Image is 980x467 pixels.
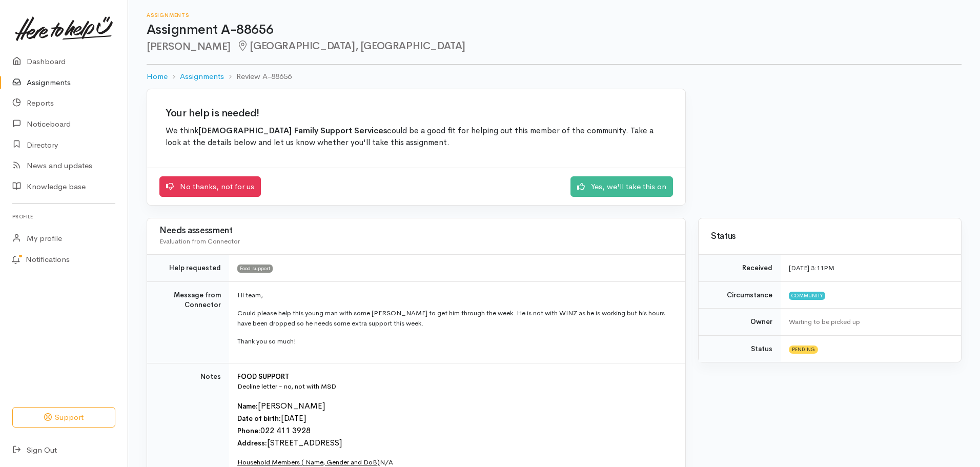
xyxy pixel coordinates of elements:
p: Decline letter - no, not with MSD [237,372,673,392]
h3: Needs assessment [159,226,673,236]
h1: Assignment A-88656 [147,23,962,37]
span: Evaluation from Connector [159,237,240,246]
span: [GEOGRAPHIC_DATA], [GEOGRAPHIC_DATA] [237,39,465,52]
font: [STREET_ADDRESS] [267,437,342,448]
td: Status [699,335,781,362]
span: Address: [237,439,267,448]
a: Yes, we'll take this on [570,176,673,197]
a: No thanks, not for us [159,176,261,197]
font: 022 411 3928 [260,425,311,436]
td: Owner [699,309,781,336]
p: We think could be a good fit for helping out this member of the community. Take a look at the det... [166,125,667,149]
span: Pending [789,346,818,354]
p: Could please help this young man with some [PERSON_NAME] to get him through the week. He is not w... [237,308,673,328]
b: [DEMOGRAPHIC_DATA] Family Support Services [198,126,387,136]
span: Name: [237,402,258,411]
div: Waiting to be picked up [789,317,949,327]
h6: Assignments [147,12,962,18]
td: Help requested [147,255,229,282]
a: Assignments [180,71,224,83]
li: Review A-88656 [224,71,292,83]
h6: Profile [12,210,115,224]
span: Community [789,292,825,300]
span: Phone: [237,427,260,435]
button: Support [12,407,115,428]
span: Date of birth: [237,414,281,423]
a: Home [147,71,168,83]
td: Message from Connector [147,281,229,363]
td: Received [699,255,781,282]
font: [PERSON_NAME] [258,400,325,411]
h3: Status [711,232,949,241]
h2: Your help is needed! [166,108,667,119]
time: [DATE] 3:11PM [789,263,834,272]
span: Food support [237,265,273,273]
p: Hi team, [237,290,673,300]
b: FOOD SUPPORT [237,372,289,381]
p: Thank you so much! [237,336,673,347]
h2: [PERSON_NAME] [147,40,962,52]
nav: breadcrumb [147,65,962,89]
td: Circumstance [699,281,781,309]
u: Household Members ( Name, Gender and DoB) [237,458,380,466]
font: [DATE] [281,413,306,423]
